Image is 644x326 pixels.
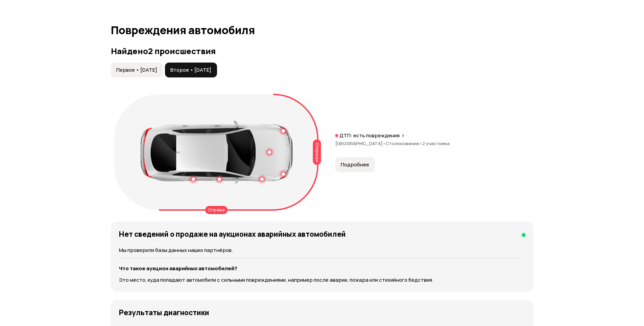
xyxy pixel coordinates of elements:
h1: Повреждения автомобиля [111,24,533,36]
p: Мы проверили базы данных наших партнёров. [119,247,525,254]
span: Столкновение [386,140,422,146]
h3: Найдено 2 происшествия [111,46,533,56]
span: • [419,140,422,146]
span: [GEOGRAPHIC_DATA] [335,140,386,146]
p: Это место, куда попадают автомобили с сильными повреждениями, например после аварии, пожара или с... [119,276,525,284]
span: • [383,140,386,146]
button: Подробнее [335,157,375,172]
div: Спереди [313,139,321,165]
span: Второе • [DATE] [170,67,211,73]
span: Подробнее [341,161,369,168]
p: ДТП: есть повреждения [339,132,400,139]
div: Справа [205,206,228,214]
button: Первое • [DATE] [111,63,163,77]
strong: Что такое аукцион аварийных автомобилей? [119,265,237,272]
h4: Результаты диагностики [119,308,209,317]
button: Второе • [DATE] [165,63,217,77]
span: 2 участника [422,140,450,146]
span: Первое • [DATE] [116,67,157,73]
h4: Нет сведений о продаже на аукционах аварийных автомобилей [119,230,346,238]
